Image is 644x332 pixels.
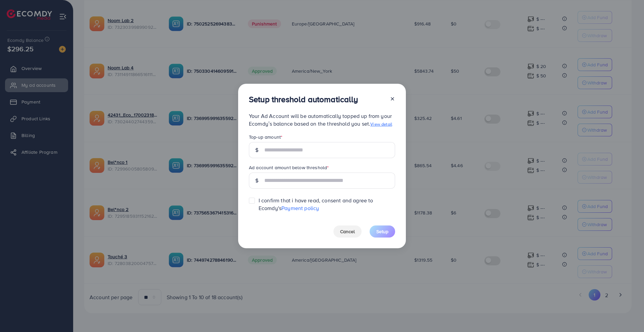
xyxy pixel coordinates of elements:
[370,121,392,127] a: View detail
[376,228,388,235] span: Setup
[249,134,282,140] label: Top-up amount
[333,225,362,238] button: Cancel
[340,228,355,235] span: Cancel
[370,225,395,238] button: Setup
[249,164,329,171] label: Ad account amount below threshold
[615,302,639,327] iframe: Chat
[259,197,395,212] span: I confirm that i have read, consent and agree to Ecomdy's
[249,94,358,104] h3: Setup threshold automatically
[249,112,392,127] span: Your Ad Account will be automatically topped up from your Ecomdy’s balance based on the threshold...
[281,204,319,212] a: Payment policy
